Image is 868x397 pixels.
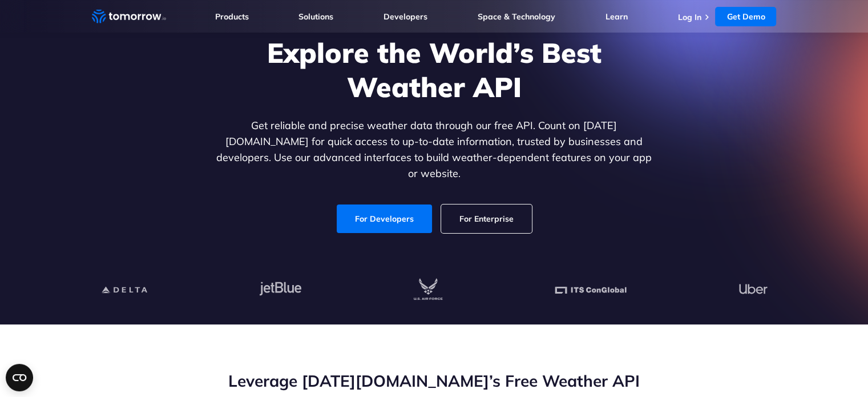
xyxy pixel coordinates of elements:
[337,204,432,233] a: For Developers
[715,7,776,26] a: Get Demo
[6,364,33,391] button: Open CMP widget
[214,118,655,182] p: Get reliable and precise weather data through our free API. Count on [DATE][DOMAIN_NAME] for quic...
[478,11,555,22] a: Space & Technology
[92,370,777,392] h2: Leverage [DATE][DOMAIN_NAME]’s Free Weather API
[605,11,628,22] a: Learn
[214,35,655,104] h1: Explore the World’s Best Weather API
[441,204,532,233] a: For Enterprise
[383,11,427,22] a: Developers
[92,8,166,25] a: Home link
[215,11,249,22] a: Products
[298,11,333,22] a: Solutions
[677,12,701,22] a: Log In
